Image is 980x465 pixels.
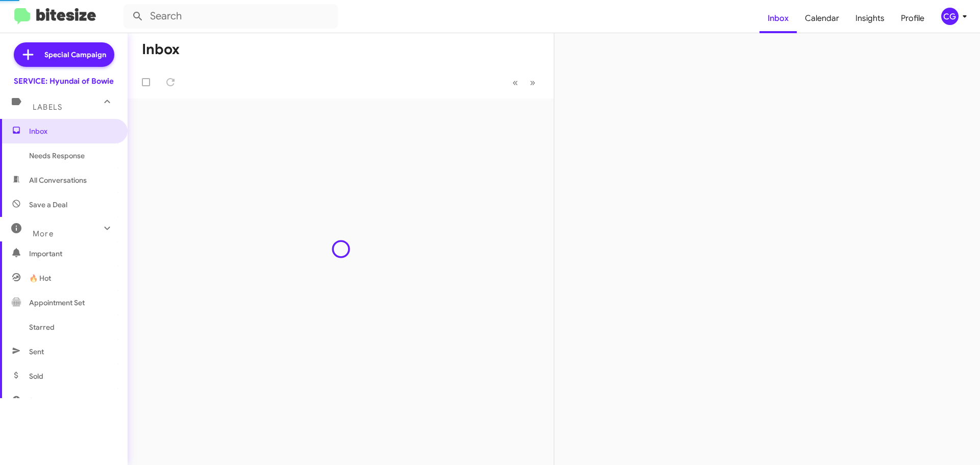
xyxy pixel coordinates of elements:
div: CG [941,8,959,25]
a: Insights [847,4,893,33]
span: Appointment Set [29,298,85,308]
span: Save a Deal [29,200,67,210]
nav: Page navigation example [507,72,542,93]
span: Important [29,249,116,259]
a: Inbox [759,4,797,33]
span: Starred [29,322,55,332]
span: Labels [33,103,62,112]
span: « [512,76,518,89]
a: Profile [893,4,933,33]
span: Inbox [29,126,116,136]
span: Needs Response [29,151,116,161]
h1: Inbox [142,41,180,58]
span: » [530,76,535,89]
span: Sold [29,371,43,381]
button: CG [933,8,969,25]
a: Calendar [797,4,847,33]
span: All Conversations [29,175,87,185]
span: Sold Responded [29,396,83,406]
a: Special Campaign [14,42,114,67]
span: Special Campaign [44,50,106,60]
button: Previous [506,72,524,93]
input: Search [124,4,338,29]
span: 🔥 Hot [29,273,51,283]
span: Sent [29,347,44,357]
span: More [33,229,54,238]
div: SERVICE: Hyundai of Bowie [14,76,114,86]
button: Next [524,72,542,93]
